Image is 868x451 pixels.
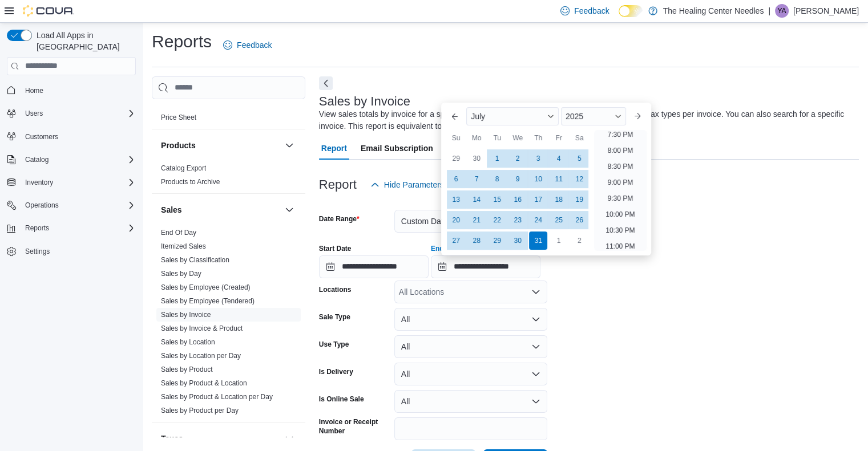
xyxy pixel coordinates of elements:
div: Button. Open the year selector. 2025 is currently selected. [561,107,626,125]
a: Feedback [219,34,276,56]
div: Products [152,161,305,193]
label: Is Delivery [319,367,353,376]
div: Button. Open the month selector. July is currently selected. [466,107,559,125]
span: Price Sheet [161,113,196,122]
span: Inventory [25,178,53,187]
button: Customers [2,128,140,145]
button: Reports [21,221,54,235]
button: Catalog [2,152,140,168]
div: Pricing [152,111,305,129]
span: Hide Parameters [384,179,444,190]
button: Sales [161,204,280,216]
div: day-22 [488,211,506,229]
button: Hide Parameters [366,173,449,196]
button: Home [2,82,140,99]
button: All [394,308,547,331]
span: Itemized Sales [161,242,206,251]
div: Sales [152,226,305,422]
button: All [394,335,547,358]
div: Mo [467,129,486,147]
a: Sales by Classification [161,256,229,264]
div: day-1 [550,231,568,250]
span: Home [25,86,43,95]
div: day-19 [570,190,588,209]
span: Customers [21,129,136,144]
div: day-8 [488,170,506,188]
span: Settings [25,247,50,256]
div: day-9 [508,170,527,188]
span: Sales by Location per Day [161,351,241,360]
div: day-27 [447,231,465,250]
div: Su [447,129,465,147]
div: day-16 [508,190,527,209]
span: Sales by Product & Location per Day [161,392,273,401]
button: All [394,363,547,385]
button: Custom Date [394,210,547,233]
span: End Of Day [161,228,196,237]
span: Sales by Invoice & Product [161,324,243,333]
a: Itemized Sales [161,242,206,250]
button: All [394,390,547,413]
span: July [471,112,485,121]
span: 2025 [566,112,583,121]
div: day-2 [570,231,588,250]
span: Operations [21,198,136,212]
h1: Reports [152,30,212,53]
div: Fr [550,129,568,147]
h3: Taxes [161,433,183,444]
button: Taxes [161,433,280,444]
a: Sales by Location [161,338,215,346]
span: YA [777,4,786,18]
input: Press the down key to open a popover containing a calendar. [319,255,429,278]
div: day-29 [447,149,465,168]
span: Users [25,109,43,118]
span: Home [21,83,136,97]
li: 8:00 PM [603,144,638,157]
div: Yvette Adams [775,4,789,18]
button: Products [161,140,280,151]
li: 10:30 PM [601,224,639,237]
a: Sales by Invoice & Product [161,324,243,332]
div: day-18 [550,190,568,209]
li: 8:30 PM [603,160,638,173]
a: Customers [21,130,63,144]
div: day-31 [529,231,547,250]
div: day-30 [508,231,527,250]
p: The Healing Center Needles [663,4,764,18]
span: Report [321,137,347,160]
a: Sales by Product per Day [161,407,239,415]
span: Feedback [574,5,609,17]
span: Customers [25,132,58,141]
span: Sales by Invoice [161,310,211,319]
div: day-29 [488,231,506,250]
span: Sales by Employee (Tendered) [161,296,255,306]
span: Catalog Export [161,164,206,173]
div: day-28 [467,231,486,250]
label: Invoice or Receipt Number [319,417,390,436]
a: Products to Archive [161,178,220,186]
label: Locations [319,285,352,294]
div: day-12 [570,170,588,188]
h3: Sales [161,204,182,216]
span: Catalog [25,155,49,164]
button: Operations [21,198,63,212]
span: Feedback [237,39,272,51]
div: day-21 [467,211,486,229]
a: Sales by Day [161,270,201,278]
button: Open list of options [531,287,540,296]
span: Sales by Day [161,269,201,278]
h3: Products [161,140,196,151]
a: Settings [21,245,54,258]
button: Settings [2,243,140,259]
a: Sales by Product & Location [161,379,247,387]
img: Cova [23,5,74,17]
span: Sales by Product [161,365,213,374]
button: Taxes [282,432,296,445]
button: Users [2,105,140,121]
nav: Complex example [7,78,136,290]
div: day-26 [570,211,588,229]
button: Users [21,107,47,120]
div: day-7 [467,170,486,188]
div: We [508,129,527,147]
